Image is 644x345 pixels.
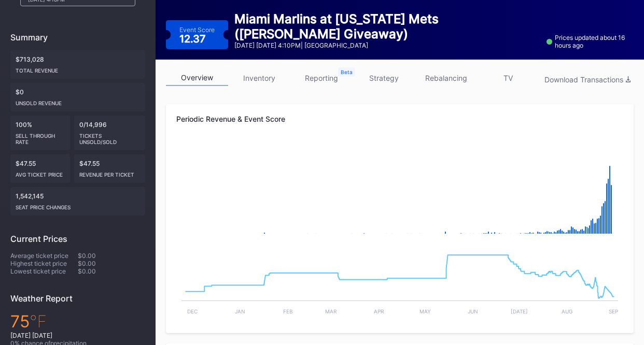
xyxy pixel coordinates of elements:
[234,41,540,49] div: [DATE] [DATE] 4:10PM | [GEOGRAPHIC_DATA]
[325,308,337,314] text: Mar
[16,167,65,178] div: Avg ticket price
[179,26,215,34] div: Event Score
[10,252,78,260] div: Average ticket price
[187,308,198,314] text: Dec
[74,154,146,183] div: $47.55
[353,70,415,86] a: strategy
[179,34,208,44] div: 12.37
[176,141,623,245] svg: Chart title
[30,311,47,332] span: ℉
[544,75,631,84] div: Download Transactions
[176,114,623,123] div: Periodic Revenue & Event Score
[79,128,141,145] div: Tickets Unsold/Sold
[78,260,145,267] div: $0.00
[16,200,140,210] div: seat price changes
[10,293,145,304] div: Weather Report
[415,70,477,86] a: rebalancing
[16,63,140,74] div: Total Revenue
[562,308,572,314] text: Aug
[78,267,145,275] div: $0.00
[16,128,65,145] div: Sell Through Rate
[234,11,540,41] div: Miami Marlins at [US_STATE] Mets ([PERSON_NAME] Giveaway)
[10,267,78,275] div: Lowest ticket price
[78,252,145,260] div: $0.00
[547,34,634,49] div: Prices updated about 16 hours ago
[235,308,245,314] text: Jan
[609,308,618,314] text: Sep
[419,308,431,314] text: May
[10,83,145,111] div: $0
[176,245,623,323] svg: Chart title
[10,260,78,267] div: Highest ticket price
[468,308,478,314] text: Jun
[10,116,70,150] div: 100%
[10,311,145,332] div: 75
[74,116,146,150] div: 0/14,996
[283,308,293,314] text: Feb
[10,50,145,79] div: $713,028
[511,308,528,314] text: [DATE]
[10,154,70,183] div: $47.55
[79,167,141,178] div: Revenue per ticket
[374,308,384,314] text: Apr
[477,70,539,86] a: TV
[228,70,290,86] a: inventory
[539,73,636,87] button: Download Transactions
[10,32,145,42] div: Summary
[166,70,228,86] a: overview
[16,96,140,106] div: Unsold Revenue
[10,187,145,215] div: 1,542,145
[290,70,353,86] a: reporting
[10,234,145,244] div: Current Prices
[10,332,145,339] div: [DATE] [DATE]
